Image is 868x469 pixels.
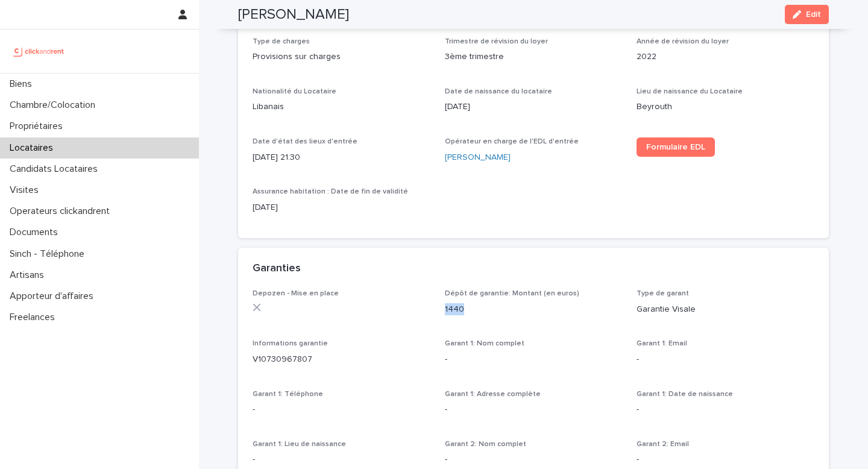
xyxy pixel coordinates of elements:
span: Garant 1: Adresse complète [445,391,541,398]
span: Date de naissance du locataire [445,88,552,95]
span: Type de garant [637,290,689,297]
span: Opérateur en charge de l'EDL d'entrée [445,138,579,145]
p: - [637,353,814,366]
p: Candidats Locataires [5,163,107,175]
p: - [637,403,814,416]
p: 3ème trimestre [445,51,623,63]
span: Depozen - Mise en place [253,290,339,297]
p: - [445,353,623,366]
p: Documents [5,227,68,238]
span: Garant 1: Téléphone [253,391,323,398]
span: Garant 1: Nom complet [445,340,524,347]
p: [DATE] [253,201,430,214]
a: [PERSON_NAME] [445,151,511,164]
span: Lieu de naissance du Locataire [637,88,743,95]
span: Assurance habitation : Date de fin de validité [253,188,408,195]
p: Locataires [5,142,63,154]
span: Garant 1: Email [637,340,687,347]
p: Beyrouth [637,101,814,113]
h2: [PERSON_NAME] [238,6,349,24]
p: Propriétaires [5,121,72,132]
p: [DATE] [445,101,623,113]
p: Visites [5,184,48,196]
img: UCB0brd3T0yccxBKYDjQ [10,39,68,63]
p: - [637,453,814,466]
p: - [253,453,430,466]
p: Libanais [253,101,430,113]
span: Trimestre de révision du loyer [445,38,548,45]
a: Formulaire EDL [637,137,715,157]
p: Apporteur d'affaires [5,291,103,302]
p: Biens [5,78,42,90]
span: Nationalité du Locataire [253,88,336,95]
p: [DATE] 21:30 [253,151,430,164]
p: Garantie Visale [637,303,814,316]
span: Formulaire EDL [646,143,705,151]
span: Dépôt de garantie: Montant (en euros) [445,290,579,297]
span: Informations garantie [253,340,328,347]
button: Edit [785,5,829,24]
span: Garant 1: Date de naissance [637,391,733,398]
p: 1440 [445,303,623,316]
p: Chambre/Colocation [5,99,105,111]
p: - [445,453,623,466]
span: Date d'état des lieux d'entrée [253,138,357,145]
p: Artisans [5,269,54,281]
p: 2022 [637,51,814,63]
p: - [445,403,623,416]
span: Garant 2: Nom complet [445,441,526,448]
span: Edit [806,10,821,19]
p: Sinch - Téléphone [5,248,94,260]
span: Année de révision du loyer [637,38,729,45]
h2: Garanties [253,262,301,275]
p: - [253,403,430,416]
p: Provisions sur charges [253,51,430,63]
p: Freelances [5,312,64,323]
span: Garant 2: Email [637,441,689,448]
p: Operateurs clickandrent [5,206,119,217]
span: Type de charges [253,38,310,45]
p: V10730967807 [253,353,430,366]
span: Garant 1: Lieu de naissance [253,441,346,448]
